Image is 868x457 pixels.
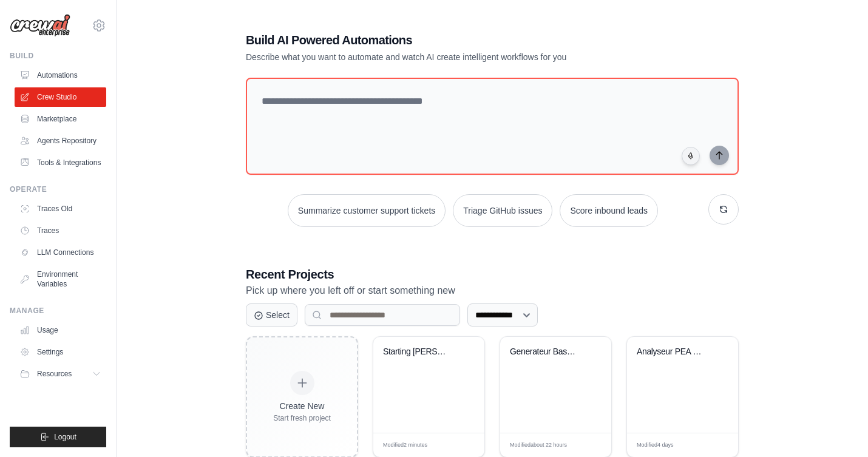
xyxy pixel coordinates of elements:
[15,109,106,129] a: Marketplace
[560,194,658,227] button: Score inbound leads
[510,441,567,450] span: Modified about 22 hours
[637,441,674,450] span: Modified 4 days
[15,199,106,218] a: Traces Old
[10,427,106,447] button: Logout
[10,306,106,316] div: Manage
[15,66,106,85] a: Automations
[710,441,720,450] span: Edit
[10,14,70,37] img: Logo
[15,320,106,340] a: Usage
[807,399,868,457] iframe: Chat Widget
[288,194,446,227] button: Summarize customer support tickets
[246,266,739,283] h3: Recent Projects
[583,441,593,450] span: Edit
[246,32,654,49] h1: Build AI Powered Automations
[15,342,106,362] a: Settings
[10,51,106,61] div: Build
[383,441,427,450] span: Modified 2 minutes
[15,87,106,107] a: Crew Studio
[15,364,106,384] button: Resources
[807,399,868,457] div: Widget de chat
[682,147,700,165] button: Click to speak your automation idea
[246,283,739,299] p: Pick up where you left off or start something new
[510,347,583,357] div: Generateur Base Prospects Qualifies
[273,413,331,423] div: Start fresh project
[15,265,106,294] a: Environment Variables
[273,400,331,412] div: Create New
[246,303,297,327] button: Select
[246,51,654,63] p: Describe what you want to automate and watch AI create intelligent workflows for you
[383,347,456,357] div: Starting Bloch - AI Prospect Generation System
[708,194,739,225] button: Get new suggestions
[456,441,466,450] span: Edit
[15,221,106,240] a: Traces
[15,131,106,151] a: Agents Repository
[15,153,106,172] a: Tools & Integrations
[54,432,76,442] span: Logout
[10,184,106,194] div: Operate
[637,347,710,357] div: Analyseur PEA Ultra-Rapide - 3 Minutes
[37,369,72,379] span: Resources
[15,243,106,262] a: LLM Connections
[453,194,552,227] button: Triage GitHub issues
